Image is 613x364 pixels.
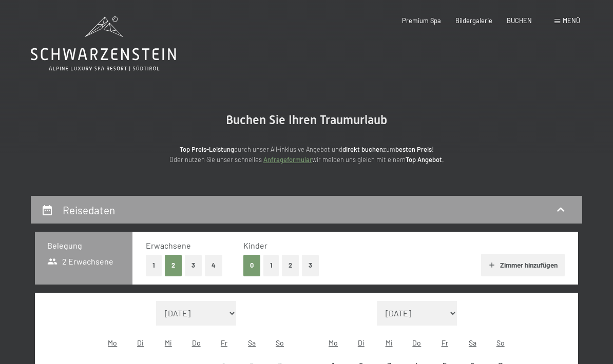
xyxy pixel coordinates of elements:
button: 1 [146,255,162,276]
strong: direkt buchen [342,145,383,153]
abbr: Mittwoch [386,338,393,347]
abbr: Samstag [469,338,476,347]
a: Premium Spa [402,16,441,25]
button: 3 [302,255,319,276]
button: 1 [263,255,279,276]
strong: besten Preis [395,145,432,153]
a: Anfrageformular [263,155,312,164]
button: 2 [165,255,182,276]
abbr: Sonntag [276,338,284,347]
button: Zimmer hinzufügen [481,254,565,276]
span: Kinder [243,240,267,250]
abbr: Freitag [221,338,227,347]
p: durch unser All-inklusive Angebot und zum ! Oder nutzen Sie unser schnelles wir melden uns gleich... [101,144,512,165]
abbr: Montag [108,338,117,347]
button: 0 [243,255,260,276]
span: 2 Erwachsene [47,256,113,267]
button: 3 [185,255,202,276]
abbr: Mittwoch [165,338,172,347]
strong: Top Angebot. [406,155,444,164]
a: Bildergalerie [455,16,492,25]
abbr: Donnerstag [412,338,421,347]
span: Menü [563,16,580,25]
abbr: Donnerstag [192,338,201,347]
abbr: Sonntag [496,338,505,347]
abbr: Dienstag [137,338,144,347]
button: 2 [282,255,299,276]
span: Buchen Sie Ihren Traumurlaub [226,113,387,127]
abbr: Dienstag [358,338,365,347]
a: BUCHEN [507,16,532,25]
abbr: Samstag [248,338,256,347]
h3: Belegung [47,240,120,251]
h2: Reisedaten [63,204,115,216]
abbr: Montag [329,338,338,347]
span: Erwachsene [146,240,191,250]
strong: Top Preis-Leistung [180,145,234,153]
abbr: Freitag [442,338,448,347]
button: 4 [205,255,222,276]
